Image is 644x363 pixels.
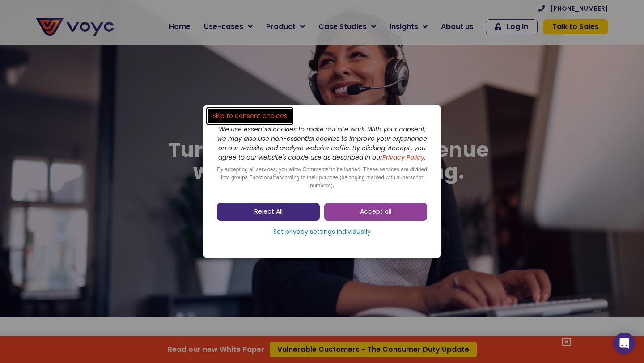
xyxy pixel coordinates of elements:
a: Accept all [324,203,427,221]
sup: 2 [274,173,276,177]
a: Privacy Policy [382,153,424,162]
a: Set privacy settings individually [217,225,427,239]
span: By accepting all services, you allow Comments to be loaded. These services are divided into group... [217,166,427,189]
sup: 2 [329,165,331,169]
a: Skip to consent choices [208,109,292,123]
i: We use essential cookies to make our site work. With your consent, we may also use non-essential ... [217,125,427,162]
span: Set privacy settings individually [273,228,371,236]
span: Accept all [360,207,391,216]
span: Reject All [254,207,283,216]
a: Reject All [217,203,320,221]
